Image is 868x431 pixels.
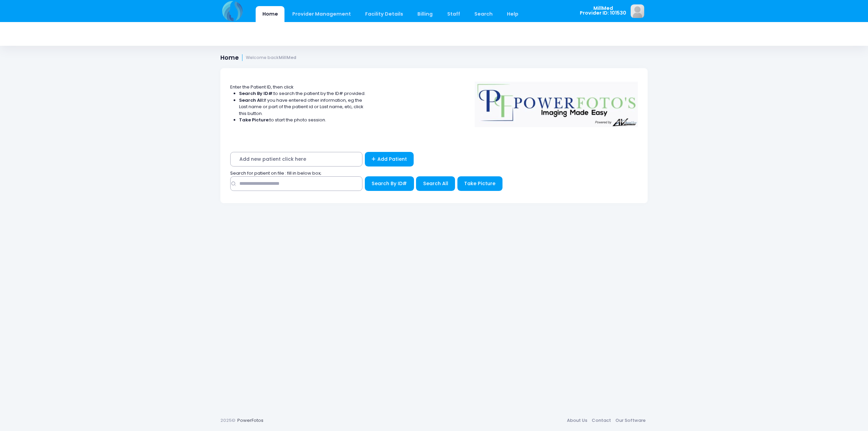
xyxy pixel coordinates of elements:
[239,117,270,123] strong: Take Picture:
[256,6,284,22] a: Home
[220,54,296,61] h1: Home
[239,117,366,123] li: to start the photo session.
[372,180,407,187] span: Search By ID#
[500,6,525,22] a: Help
[230,170,321,176] span: Search for patient on file : fill in below box;
[230,84,294,90] span: Enter the Patient ID, then click
[246,55,296,60] small: Welcome back
[613,414,648,427] a: Our Software
[468,6,499,22] a: Search
[411,6,439,22] a: Billing
[589,414,613,427] a: Contact
[365,152,414,166] a: Add Patient
[279,55,296,60] strong: MillMed
[440,6,467,22] a: Staff
[237,417,263,424] a: PowerFotos
[580,6,626,16] span: MillMed Provider ID: 101530
[239,90,274,97] strong: Search By ID#:
[472,77,641,127] img: Logo
[230,152,362,166] span: Add new patient click here
[359,6,410,22] a: Facility Details
[416,176,455,191] button: Search All
[285,6,357,22] a: Provider Management
[464,180,495,187] span: Take Picture
[423,180,448,187] span: Search All
[565,414,589,427] a: About Us
[220,417,235,424] span: 2025©
[365,176,414,191] button: Search By ID#
[631,4,644,18] img: image
[457,176,502,191] button: Take Picture
[239,97,366,117] li: If you have entered other information, eg the Last name or part of the patient id or Last name, e...
[239,90,366,97] li: to search the patient by the ID# provided.
[239,97,264,103] strong: Search All:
